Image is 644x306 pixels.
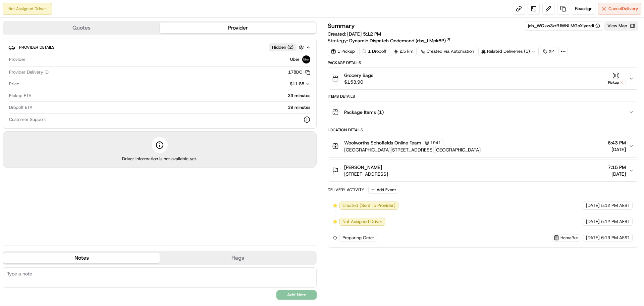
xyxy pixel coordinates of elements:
span: Dropoff ETA [9,104,33,111]
span: Cancel Delivery [608,6,638,12]
button: Provider [160,23,316,33]
div: Package Details [328,60,638,65]
div: XP [540,47,557,56]
span: 6:43 PM [608,139,626,146]
button: $11.88 [251,81,310,87]
div: Items Details [328,94,638,99]
span: 1941 [430,140,441,145]
span: Provider [9,56,25,62]
div: Strategy: [328,37,451,44]
span: [PERSON_NAME] [344,164,382,171]
div: 23 minutes [34,93,310,99]
span: Package Items ( 1 ) [344,109,384,116]
button: Quotes [3,23,160,33]
button: CancelDelivery [598,3,641,15]
span: HomeRun [560,235,579,241]
span: [GEOGRAPHIC_DATA][STREET_ADDRESS][GEOGRAPHIC_DATA] [344,146,481,153]
span: 5:12 PM AEST [601,203,630,209]
span: Customer Support [9,117,46,123]
span: Woolworths Schofields Online Team [344,139,421,146]
span: [DATE] [608,146,626,153]
button: Flags [160,253,316,263]
button: Notes [3,253,160,263]
span: Hidden ( 2 ) [272,44,293,50]
button: [PERSON_NAME][STREET_ADDRESS]7:15 PM[DATE] [328,160,638,181]
span: Pickup ETA [9,93,32,99]
span: $153.90 [344,79,373,85]
span: [DATE] [586,235,600,241]
span: Created: [328,31,381,37]
span: 6:19 PM AEST [601,235,630,241]
div: 39 minutes [35,104,310,111]
span: Created (Sent To Provider) [342,203,395,209]
span: Provider Delivery ID [9,69,49,75]
span: 5:12 PM AEST [601,219,630,225]
span: Provider Details [19,45,54,50]
button: 178DC [288,69,310,75]
a: Created via Automation [418,47,477,56]
button: Pickup [606,72,626,85]
span: Reassign [575,6,592,12]
button: Reassign [572,3,595,15]
button: Add Event [368,186,398,194]
div: Pickup [606,80,626,85]
span: Grocery Bags [344,72,373,79]
img: uber-new-logo.jpeg [302,55,310,63]
h3: Summary [328,23,355,29]
button: Package Items (1) [328,101,638,123]
span: Preparing Order [342,235,374,241]
button: View Map [604,21,638,31]
button: Woolworths Schofields Online Team1941[GEOGRAPHIC_DATA][STREET_ADDRESS][GEOGRAPHIC_DATA]6:43 PM[DATE] [328,135,638,157]
button: job_WQxw3zrRJWNLMGoXiyozdi [528,23,600,29]
div: 2.5 km [391,47,417,56]
span: [DATE] [586,219,600,225]
span: Price [9,81,19,87]
div: Location Details [328,127,638,133]
div: Delivery Activity [328,187,364,192]
div: Related Deliveries (1) [478,47,539,56]
span: Driver information is not available yet. [122,156,197,162]
button: Hidden (2) [269,43,306,51]
span: [DATE] [586,203,600,209]
span: 7:15 PM [608,164,626,171]
span: Dynamic Dispatch Ondemand (dss_LMpk6P) [349,37,446,44]
div: 1 Dropoff [359,47,389,56]
button: Grocery Bags$153.90Pickup [328,68,638,89]
span: [DATE] 5:12 PM [347,31,381,37]
span: Not Assigned Driver [342,219,382,225]
span: [STREET_ADDRESS] [344,171,388,177]
button: Provider DetailsHidden (2) [8,42,311,53]
span: Uber [290,56,300,62]
span: $11.88 [290,81,304,87]
div: 1 Pickup [328,47,358,56]
a: Dynamic Dispatch Ondemand (dss_LMpk6P) [349,37,451,44]
span: [DATE] [608,171,626,177]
